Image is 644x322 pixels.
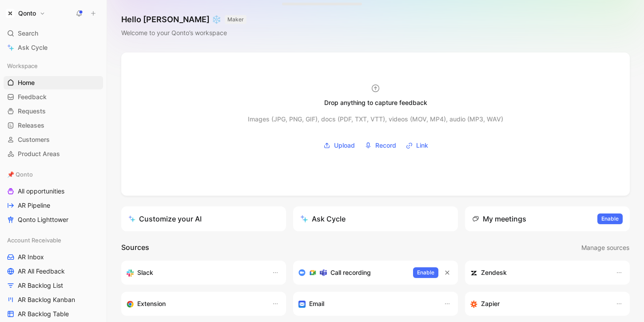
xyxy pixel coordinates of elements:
span: All opportunities [18,187,64,196]
div: Account Receivable [4,233,103,247]
span: Ask Cycle [18,42,48,53]
span: Qonto Lighttower [18,215,68,224]
h3: Call recording [330,267,371,278]
div: Images (JPG, PNG, GIF), docs (PDF, TXT, VTT), videos (MOV, MP4), audio (MP3, WAV) [248,114,503,125]
div: Ask Cycle [300,213,346,224]
span: Requests [18,107,46,116]
button: Upload [320,139,358,152]
h3: Zapier [481,298,500,309]
h1: Hello [PERSON_NAME] ❄️ [121,14,246,25]
a: Requests [4,105,103,118]
button: Enable [413,267,438,278]
span: AR Pipeline [18,201,50,210]
h3: Zendesk [481,267,507,278]
span: Releases [18,121,44,130]
button: Manage sources [581,242,630,254]
span: Workspace [7,61,38,70]
span: AR All Feedback [18,267,65,276]
span: Feedback [18,93,47,101]
div: Sync your customers, send feedback and get updates in Slack [127,267,263,278]
span: 📌 Qonto [7,170,33,179]
h3: Email [309,298,324,309]
div: Record & transcribe meetings from Zoom, Meet & Teams. [298,267,406,278]
button: MAKER [225,15,246,24]
div: 📌 Qonto [4,168,103,181]
span: Customers [18,135,50,144]
a: AR Backlog Table [4,307,103,321]
div: Capture feedback from thousands of sources with Zapier (survey results, recordings, sheets, etc). [470,298,607,309]
a: AR Pipeline [4,199,103,212]
button: Ask Cycle [293,206,458,231]
div: Capture feedback from anywhere on the web [127,298,263,309]
a: All opportunities [4,185,103,198]
a: Product Areas [4,147,103,161]
div: Search [4,27,103,40]
span: Link [416,140,428,151]
a: Customize your AI [121,206,286,231]
a: AR All Feedback [4,265,103,278]
img: Qonto [6,9,15,18]
span: AR Backlog Table [18,310,69,318]
span: Account Receivable [7,236,61,245]
a: Ask Cycle [4,41,103,54]
span: AR Backlog Kanban [18,295,75,304]
h3: Extension [137,298,166,309]
span: Home [18,78,35,87]
div: 📌 QontoAll opportunitiesAR PipelineQonto Lighttower [4,168,103,226]
span: Enable [601,214,619,223]
h2: Sources [121,242,149,254]
span: AR Inbox [18,253,44,262]
div: Sync customers and create docs [470,267,607,278]
button: QontoQonto [4,7,48,20]
span: Record [375,140,396,151]
button: Record [362,139,399,152]
span: Search [18,28,38,39]
button: Enable [597,213,623,224]
h3: Slack [137,267,153,278]
span: AR Backlog List [18,281,63,290]
span: Upload [334,140,355,151]
div: Forward emails to your feedback inbox [298,298,435,309]
a: Customers [4,133,103,146]
a: AR Backlog List [4,279,103,292]
a: Home [4,76,103,89]
div: Welcome to your Qonto’s workspace [121,28,246,38]
h1: Qonto [18,9,36,17]
span: Product Areas [18,149,60,158]
a: AR Inbox [4,250,103,264]
a: Feedback [4,90,103,104]
div: Drop anything to capture feedback [324,97,427,108]
div: Workspace [4,59,103,72]
button: Link [403,139,431,152]
a: Releases [4,119,103,132]
div: Customize your AI [128,213,202,224]
a: Qonto Lighttower [4,213,103,226]
span: Enable [417,268,434,277]
a: AR Backlog Kanban [4,293,103,306]
div: My meetings [472,213,526,224]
